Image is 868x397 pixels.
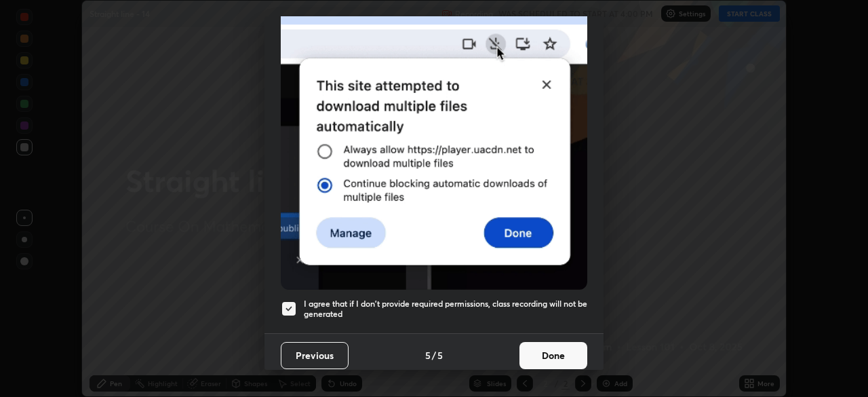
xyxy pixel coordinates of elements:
button: Previous [281,342,349,369]
h4: / [432,348,436,362]
h5: I agree that if I don't provide required permissions, class recording will not be generated [304,299,587,320]
button: Done [519,342,587,369]
h4: 5 [437,348,443,362]
h4: 5 [425,348,431,362]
